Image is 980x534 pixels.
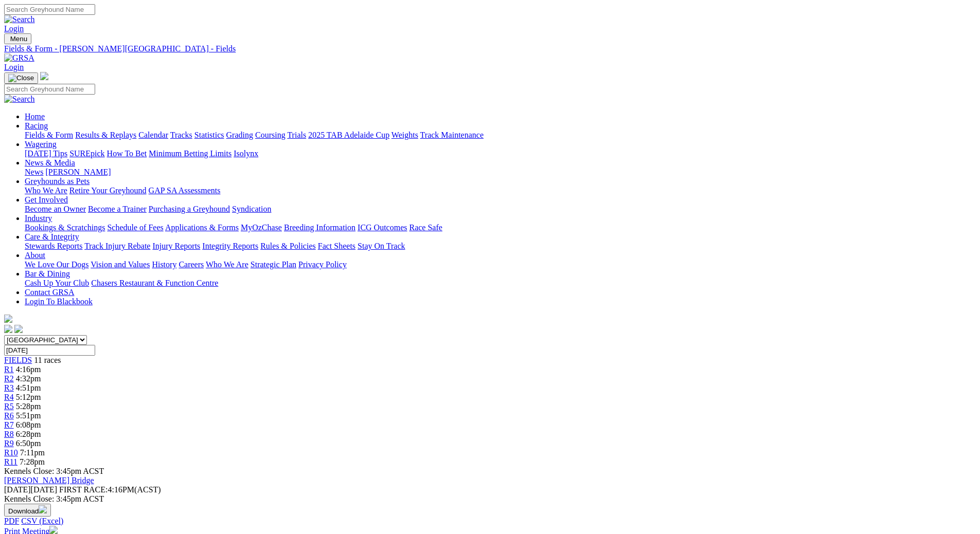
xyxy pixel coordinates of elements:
[152,242,200,250] a: Injury Reports
[4,504,51,517] button: Download
[4,4,95,15] input: Search
[287,131,306,139] a: Trials
[16,402,41,411] span: 5:28pm
[25,168,976,177] div: News & Media
[34,356,61,364] span: 11 races
[75,131,136,139] a: Results & Replays
[420,131,484,139] a: Track Maintenance
[49,526,58,534] img: printer.svg
[202,242,258,250] a: Integrity Reports
[4,485,31,494] span: [DATE]
[241,223,282,232] a: MyOzChase
[25,131,73,139] a: Fields & Form
[260,242,316,250] a: Rules & Policies
[25,223,976,232] div: Industry
[358,242,405,250] a: Stay On Track
[4,517,976,526] div: Download
[25,251,45,260] a: About
[4,72,38,84] button: Toggle navigation
[4,448,18,457] a: R10
[391,131,418,139] a: Weights
[25,279,976,288] div: Bar & Dining
[16,383,41,392] span: 4:51pm
[10,35,27,43] span: Menu
[20,448,45,457] span: 7:11pm
[4,439,14,448] a: R9
[138,131,168,139] a: Calendar
[25,297,93,306] a: Login To Blackbook
[25,195,68,204] a: Get Involved
[255,131,286,139] a: Coursing
[16,365,41,374] span: 4:16pm
[88,205,147,213] a: Become a Trainer
[69,149,104,158] a: SUREpick
[107,223,163,232] a: Schedule of Fees
[4,517,19,525] a: PDF
[165,223,239,232] a: Applications & Forms
[25,149,976,158] div: Wagering
[84,242,150,250] a: Track Injury Rebate
[25,232,79,241] a: Care & Integrity
[16,430,41,438] span: 6:28pm
[25,186,976,195] div: Greyhounds as Pets
[4,33,31,44] button: Toggle navigation
[25,214,52,223] a: Industry
[4,365,14,374] a: R1
[45,168,111,176] a: [PERSON_NAME]
[4,393,14,401] a: R4
[298,260,347,269] a: Privacy Policy
[25,131,976,140] div: Racing
[39,505,47,513] img: download.svg
[16,411,41,420] span: 5:51pm
[4,467,104,475] span: Kennels Close: 3:45pm ACST
[234,149,258,158] a: Isolynx
[149,149,231,158] a: Minimum Betting Limits
[4,411,14,420] a: R6
[25,186,67,195] a: Who We Are
[25,121,48,130] a: Racing
[284,223,355,232] a: Breeding Information
[251,260,296,269] a: Strategic Plan
[40,72,48,80] img: logo-grsa-white.png
[59,485,108,494] span: FIRST RACE:
[194,131,224,139] a: Statistics
[4,402,14,411] a: R5
[4,485,57,494] span: [DATE]
[4,476,94,485] a: [PERSON_NAME] Bridge
[4,420,14,429] a: R7
[91,260,150,269] a: Vision and Values
[25,168,43,176] a: News
[107,149,147,158] a: How To Bet
[4,374,14,383] span: R2
[25,242,976,251] div: Care & Integrity
[14,325,23,333] img: twitter.svg
[206,260,248,269] a: Who We Are
[4,84,95,95] input: Search
[16,420,41,429] span: 6:08pm
[4,430,14,438] a: R8
[4,53,34,63] img: GRSA
[16,393,41,401] span: 5:12pm
[4,44,976,53] a: Fields & Form - [PERSON_NAME][GEOGRAPHIC_DATA] - Fields
[226,131,253,139] a: Grading
[358,223,407,232] a: ICG Outcomes
[69,186,147,195] a: Retire Your Greyhound
[25,205,86,213] a: Become an Owner
[4,356,32,364] span: FIELDS
[149,205,230,213] a: Purchasing a Greyhound
[409,223,442,232] a: Race Safe
[21,517,63,525] a: CSV (Excel)
[25,177,90,186] a: Greyhounds as Pets
[16,439,41,448] span: 6:50pm
[25,112,45,121] a: Home
[4,383,14,392] a: R3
